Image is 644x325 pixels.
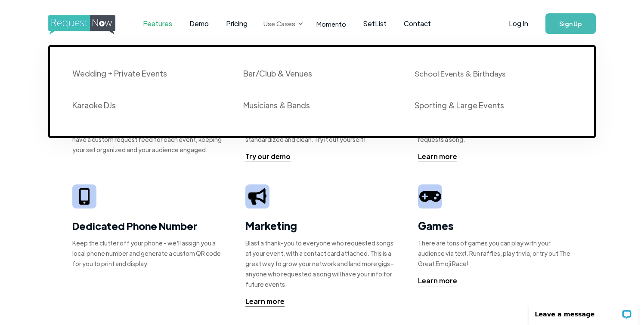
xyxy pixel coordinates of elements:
img: megaphone [248,188,266,204]
div: School Events & Birthdays [415,68,505,79]
strong: Marketing [245,219,297,232]
a: School Events & Birthdays [405,60,576,92]
strong: Dedicated Phone Number [72,219,198,233]
a: Momento [308,11,355,37]
div: Musicians & Bands [243,100,310,110]
a: home [48,15,113,32]
div: There are tons of games you can play with your audience via text. Run raffles, play trivia, or tr... [418,238,572,269]
a: Pricing [217,10,256,37]
div: Sporting & Large Events [415,100,504,110]
iframe: LiveChat chat widget [523,298,644,325]
a: Musicians & Bands [234,92,405,123]
div: Use Cases [258,10,306,37]
img: iphone [79,188,90,205]
a: Contact [395,10,440,37]
a: Sign Up [545,13,596,34]
div: Bar/Club & Venues [243,68,312,79]
div: Keep the clutter off your phone - we'll assign you a local phone number and generate a custom QR ... [72,238,226,269]
div: Learn more [245,296,285,307]
img: requestnow logo [48,15,131,35]
a: Wedding + Private Events [63,60,234,92]
a: Learn more [418,276,457,286]
a: Log In [500,9,537,39]
a: Features [134,10,181,37]
div: Blast a thank-you to everyone who requested songs at your event, with a contact card attached. Th... [245,238,399,289]
a: Try our demo [245,151,291,162]
a: Karaoke DJs [63,92,234,123]
strong: Games [418,219,454,232]
a: Sporting & Large Events [405,92,576,123]
a: SetList [355,10,395,37]
a: Learn more [245,296,285,307]
a: Learn more [418,151,457,162]
div: Karaoke DJs [72,100,116,110]
img: video game [419,188,441,205]
a: Demo [181,10,217,37]
nav: Use Cases [48,34,596,138]
div: Wedding + Private Events [72,68,167,79]
a: Bar/Club & Venues [234,60,405,92]
div: Use Cases [263,19,295,28]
